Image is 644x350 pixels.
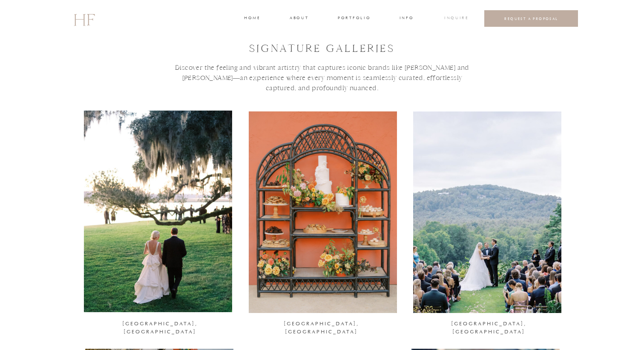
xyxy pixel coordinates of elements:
a: about [290,15,308,23]
a: INFO [399,15,414,23]
a: [GEOGRAPHIC_DATA], [GEOGRAPHIC_DATA] [96,320,224,331]
a: INQUIRE [444,15,467,23]
a: HF [73,6,95,31]
a: home [244,15,260,23]
a: REQUEST A PROPOSAL [491,16,572,21]
a: [GEOGRAPHIC_DATA], [GEOGRAPHIC_DATA] [425,320,552,331]
a: [GEOGRAPHIC_DATA], [GEOGRAPHIC_DATA] [257,320,385,331]
h1: signature GALLEries [248,42,396,57]
h3: Discover the feeling and vibrant artistry that captures iconic brands like [PERSON_NAME] and [PER... [167,63,477,126]
a: portfolio [338,15,370,23]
